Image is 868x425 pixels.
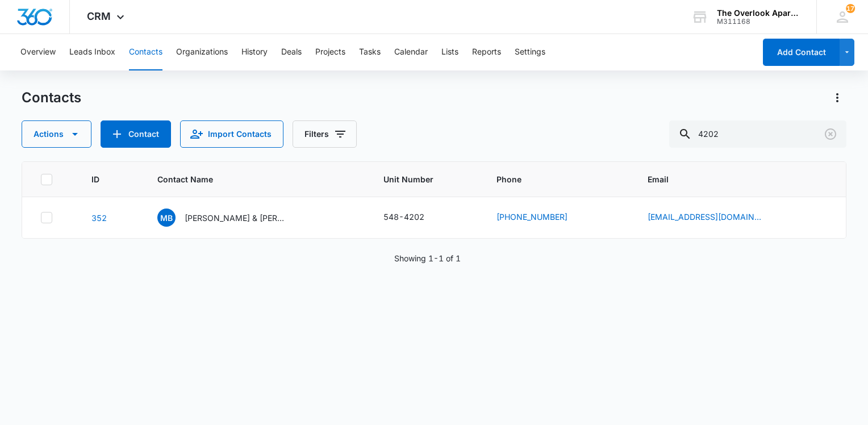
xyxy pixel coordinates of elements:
button: History [241,34,268,70]
button: Actions [828,89,846,107]
button: Tasks [359,34,381,70]
span: Contact Name [157,173,340,185]
a: Navigate to contact details page for Michael Brauer & Adiline Loyoza Rangel [91,213,107,223]
h1: Contacts [22,89,81,106]
div: Phone - (970) 466-5414 - Select to Edit Field [496,211,588,224]
span: Email [648,173,811,185]
span: Phone [496,173,604,185]
div: account id [717,18,800,26]
span: MB [157,209,176,227]
button: Contacts [129,34,162,70]
span: Unit Number [383,173,469,185]
button: Deals [281,34,302,70]
div: notifications count [846,4,855,13]
button: Import Contacts [180,120,283,148]
button: Overview [20,34,56,70]
span: 17 [846,4,855,13]
button: Projects [315,34,345,70]
a: [EMAIL_ADDRESS][DOMAIN_NAME] [648,211,761,223]
button: Filters [293,120,357,148]
span: CRM [87,10,111,22]
div: account name [717,9,800,18]
button: Lists [441,34,458,70]
button: Calendar [394,34,428,70]
span: ID [91,173,114,185]
button: Reports [472,34,501,70]
button: Leads Inbox [69,34,115,70]
button: Settings [515,34,545,70]
button: Actions [22,120,91,148]
button: Add Contact [101,120,171,148]
button: Clear [821,125,840,143]
div: Email - brauerpower21@gmail.com - Select to Edit Field [648,211,782,224]
p: [PERSON_NAME] & [PERSON_NAME] [185,212,287,224]
button: Add Contact [763,39,840,66]
button: Organizations [176,34,228,70]
div: 548-4202 [383,211,424,223]
input: Search Contacts [669,120,846,148]
div: Contact Name - Michael Brauer & Adiline Loyoza Rangel - Select to Edit Field [157,209,307,227]
a: [PHONE_NUMBER] [496,211,567,223]
p: Showing 1-1 of 1 [394,252,461,264]
div: Unit Number - 548-4202 - Select to Edit Field [383,211,445,224]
